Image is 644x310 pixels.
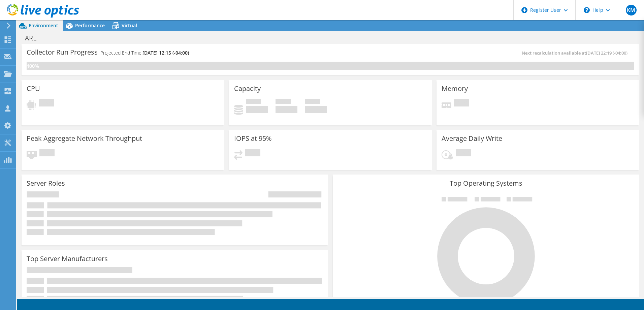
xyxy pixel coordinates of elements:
[442,85,468,92] h3: Memory
[586,50,627,56] span: [DATE] 22:19 (-04:00)
[305,99,320,106] span: Total
[22,34,47,42] h1: ARE
[305,106,327,113] h4: 0 GiB
[122,22,137,29] span: Virtual
[39,149,55,158] span: Pending
[276,106,297,113] h4: 0 GiB
[338,180,634,187] h3: Top Operating Systems
[39,99,54,108] span: Pending
[100,49,189,57] h4: Projected End Time:
[626,5,637,15] span: KM
[27,85,40,92] h3: CPU
[234,85,261,92] h3: Capacity
[27,135,142,142] h3: Peak Aggregate Network Throughput
[454,99,469,108] span: Pending
[522,50,631,56] span: Next recalculation available at
[246,99,261,106] span: Used
[27,255,108,262] h3: Top Server Manufacturers
[276,99,291,106] span: Free
[29,22,58,29] span: Environment
[27,180,65,187] h3: Server Roles
[234,135,272,142] h3: IOPS at 95%
[75,22,105,29] span: Performance
[456,149,471,158] span: Pending
[142,50,189,56] span: [DATE] 12:15 (-04:00)
[442,135,502,142] h3: Average Daily Write
[584,7,590,13] svg: \n
[246,106,268,113] h4: 0 GiB
[245,149,260,158] span: Pending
